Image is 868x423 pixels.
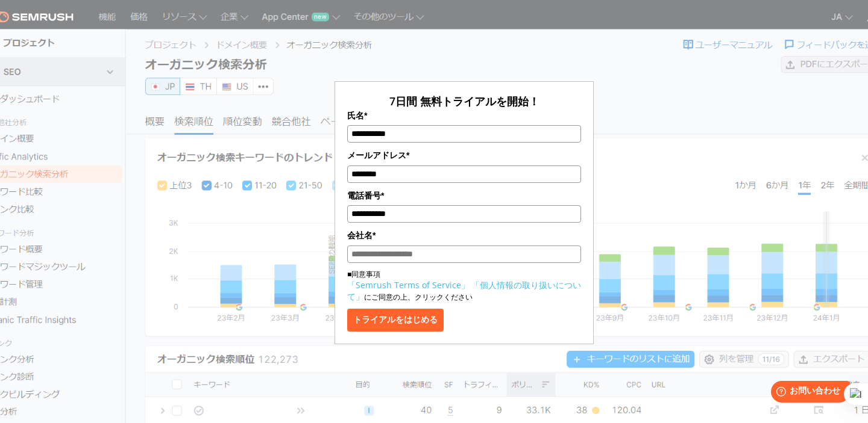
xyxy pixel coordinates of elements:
[761,376,855,410] iframe: Help widget launcher
[389,94,539,108] span: 7日間 無料トライアルを開始！
[347,149,581,162] label: メールアドレス*
[347,279,581,302] a: 「個人情報の取り扱いについて」
[347,279,470,291] a: 「Semrush Terms of Service」
[347,309,444,332] button: トライアルをはじめる
[347,189,581,202] label: 電話番号*
[347,269,581,303] p: ■同意事項 にご同意の上、クリックください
